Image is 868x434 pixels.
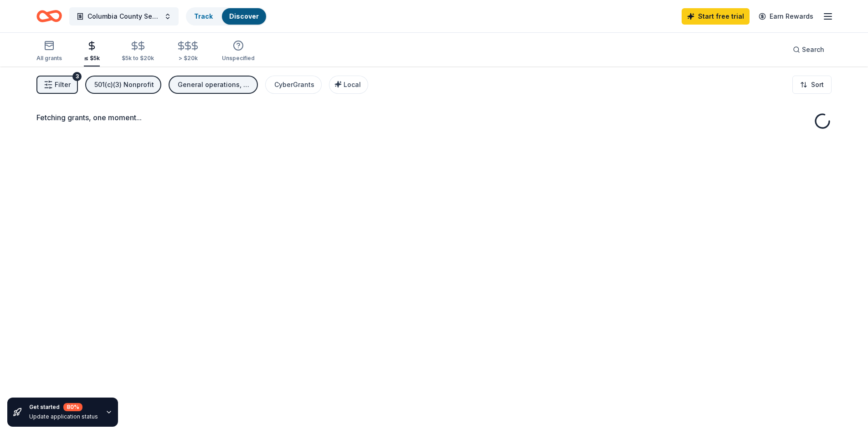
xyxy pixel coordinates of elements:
div: ≤ $5k [84,55,100,62]
button: Sort [792,76,832,94]
a: Earn Rewards [753,8,819,25]
div: Unspecified [222,55,255,62]
button: Search [786,41,832,59]
button: Local [329,76,368,94]
div: $5k to $20k [122,55,154,62]
button: Columbia County Senior Services Community Support [69,7,179,26]
span: Sort [811,79,824,90]
a: Start free trial [682,8,750,25]
div: 80 % [63,403,82,411]
button: $5k to $20k [122,37,154,66]
span: Local [344,81,361,88]
button: ≤ $5k [84,37,100,66]
div: All grants [36,55,62,62]
button: All grants [36,36,62,66]
a: Track [194,12,213,20]
div: Get started [29,403,98,411]
button: Filter3 [36,76,78,94]
button: General operations, Projects & programming, Capital [169,76,258,94]
span: Search [802,44,824,55]
button: TrackDiscover [186,7,267,26]
button: 501(c)(3) Nonprofit [85,76,161,94]
div: 3 [72,72,82,81]
button: Unspecified [222,36,255,66]
button: > $20k [176,37,200,66]
div: General operations, Projects & programming, Capital [178,79,251,90]
div: > $20k [176,55,200,62]
div: Fetching grants, one moment... [36,112,832,123]
div: 501(c)(3) Nonprofit [94,79,154,90]
span: Filter [55,79,71,90]
a: Home [36,5,62,27]
div: CyberGrants [274,79,314,90]
div: Update application status [29,413,98,420]
span: Columbia County Senior Services Community Support [87,11,160,22]
button: CyberGrants [265,76,322,94]
a: Discover [229,12,259,20]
